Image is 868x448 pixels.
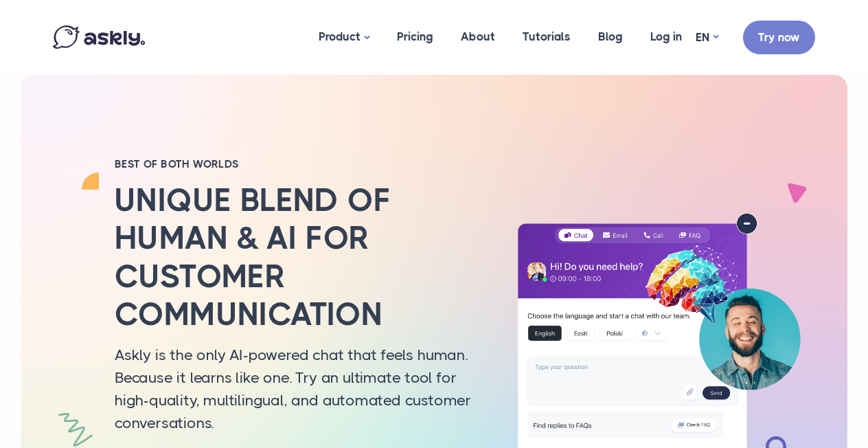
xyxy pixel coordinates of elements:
h2: Unique blend of human & AI for customer communication [115,181,486,333]
p: Askly is the only AI-powered chat that feels human. Because it learns like one. Try an ultimate t... [115,344,486,434]
a: About [447,3,509,70]
a: Pricing [383,3,447,70]
a: Product [305,3,383,71]
a: Blog [584,3,637,70]
img: Askly [53,25,145,49]
a: Try now [743,21,815,54]
a: Tutorials [509,3,584,70]
a: EN [696,27,718,47]
a: Log in [637,3,696,70]
h2: BEST OF BOTH WORLDS [115,157,486,171]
